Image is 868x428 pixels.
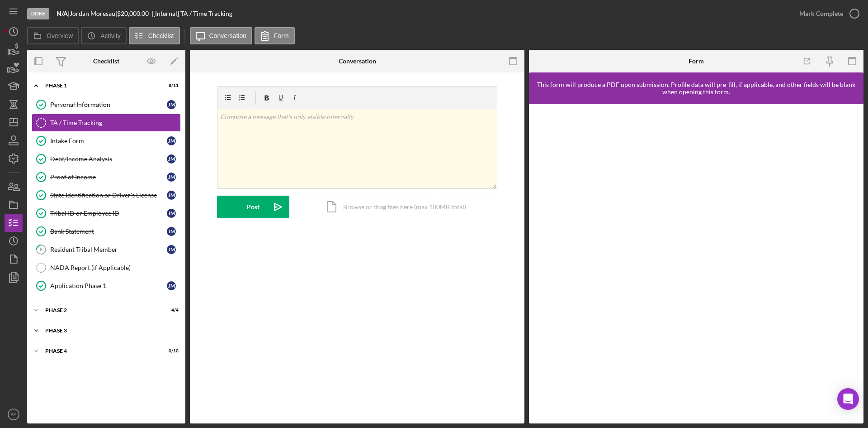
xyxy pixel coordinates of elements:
a: State Identification or Driver's LicenseJM [32,186,181,204]
div: Debt/Income Analysis [50,155,167,163]
div: 8 / 11 [162,83,179,88]
div: Phase 2 [45,308,156,313]
div: Tribal ID or Employee ID [50,210,167,217]
a: Debt/Income AnalysisJM [32,150,181,168]
button: Activity [81,27,126,44]
a: 8Resident Tribal MemberJM [32,240,181,259]
div: Phase 3 [45,328,174,333]
div: Phase 4 [45,348,156,354]
div: 0 / 10 [162,348,179,354]
label: Conversation [209,32,247,39]
div: J M [167,154,176,164]
label: Overview [47,32,73,39]
div: Bank Statement [50,228,167,235]
a: Application Phase 1JM [32,277,181,295]
button: Form [255,27,295,44]
div: Conversation [339,58,376,65]
div: Done [27,8,49,19]
b: N/A [57,10,68,17]
a: Proof of IncomeJM [32,168,181,186]
div: Phase 1 [45,83,156,88]
div: J M [167,136,176,145]
button: Post [217,196,289,218]
button: BS [5,405,23,423]
tspan: 8 [40,246,42,252]
div: Intake Form [50,137,167,144]
button: Overview [27,27,79,44]
div: Post [247,196,259,218]
div: J M [167,100,176,109]
label: Checklist [148,32,174,39]
label: Activity [100,32,120,39]
div: Open Intercom Messenger [837,388,859,410]
div: J M [167,227,176,236]
button: Mark Complete [790,5,863,23]
div: NADA Report (if Applicable) [50,264,180,271]
a: NADA Report (if Applicable) [32,259,181,277]
div: TA / Time Tracking [50,119,180,126]
iframe: Lenderfit form [538,113,855,414]
div: J M [167,173,176,182]
div: Jordan Moresau | [70,10,117,17]
div: $20,000.00 [117,10,151,17]
div: Proof of Income [50,173,167,181]
div: Application Phase 1 [50,282,167,289]
div: | [Internal] TA / Time Tracking [151,10,232,17]
div: Personal Information [50,101,167,108]
div: Form [689,58,704,65]
label: Form [274,32,289,39]
text: BS [11,412,17,417]
div: J M [167,191,176,200]
a: Intake FormJM [32,132,181,150]
a: Tribal ID or Employee IDJM [32,204,181,222]
div: Mark Complete [799,5,843,23]
div: Checklist [93,58,119,65]
div: J M [167,281,176,290]
a: Personal InformationJM [32,96,181,114]
div: State Identification or Driver's License [50,192,167,199]
div: Resident Tribal Member [50,246,167,253]
button: Conversation [190,27,253,44]
div: | [57,10,70,17]
a: Bank StatementJM [32,222,181,240]
a: TA / Time Tracking [32,114,181,132]
button: Checklist [129,27,180,44]
div: 4 / 4 [162,308,179,313]
div: J M [167,209,176,218]
div: J M [167,245,176,254]
div: This form will produce a PDF upon submission. Profile data will pre-fill, if applicable, and othe... [533,81,859,96]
